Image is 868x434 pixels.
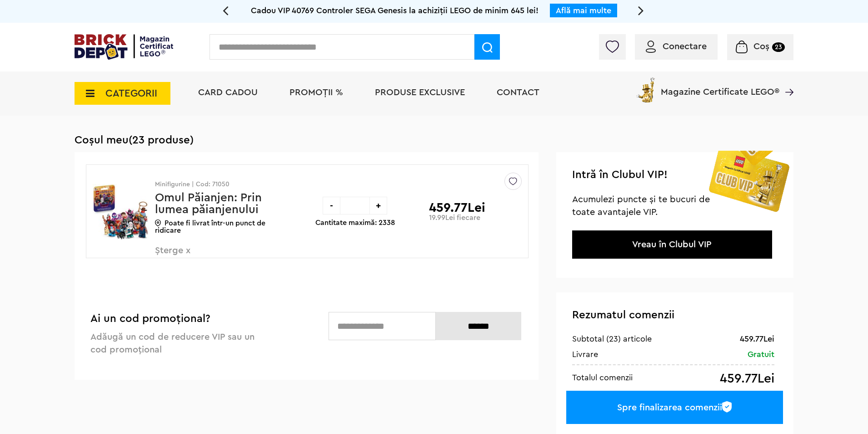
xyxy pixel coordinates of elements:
span: Coș [753,42,769,51]
span: (23 produse) [129,135,194,146]
a: Omul Păianjen: Prin lumea păianjenului [155,192,262,215]
div: + [369,197,387,214]
a: Află mai multe [556,6,611,15]
div: Gratuit [748,349,774,360]
a: Vreau în Clubul VIP [632,240,712,249]
div: Livrare [572,349,598,360]
span: Adăugă un cod de reducere VIP sau un cod promoțional [90,332,254,354]
a: Contact [497,88,539,97]
p: Cantitate maximă: 2338 [315,219,395,226]
a: Spre finalizarea comenzii [566,391,783,424]
a: PROMOȚII % [289,88,343,97]
a: Magazine Certificate LEGO® [779,76,793,85]
span: Magazine Certificate LEGO® [661,76,779,97]
p: Minifigurine | Cod: 71050 [155,181,284,188]
a: Produse exclusive [375,88,465,97]
p: 459.77Lei [429,201,485,214]
span: Cadou VIP 40769 Controler SEGA Genesis la achiziții LEGO de minim 645 lei! [251,6,539,15]
small: 23 [772,42,785,52]
span: Acumulezi puncte și te bucuri de toate avantajele VIP. [572,195,710,217]
div: - [323,197,340,214]
div: Subtotal (23) articole [572,333,652,344]
div: 459.77Lei [720,372,774,385]
div: Totalul comenzii [572,372,633,383]
img: Omul Păianjen: Prin lumea păianjenului [93,178,149,246]
span: Conectare [663,42,707,51]
div: 459.77Lei [740,333,774,344]
p: 19.99Lei fiecare [429,214,480,221]
a: Conectare [646,42,707,51]
span: Șterge x [155,246,262,266]
a: Card Cadou [198,88,258,97]
span: Ai un cod promoțional? [90,313,210,324]
p: Poate fi livrat într-un punct de ridicare [155,220,284,234]
h1: Coșul meu [75,134,793,147]
span: Intră în Clubul VIP! [572,169,668,180]
span: Rezumatul comenzii [572,310,674,321]
span: CATEGORII [105,88,157,98]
